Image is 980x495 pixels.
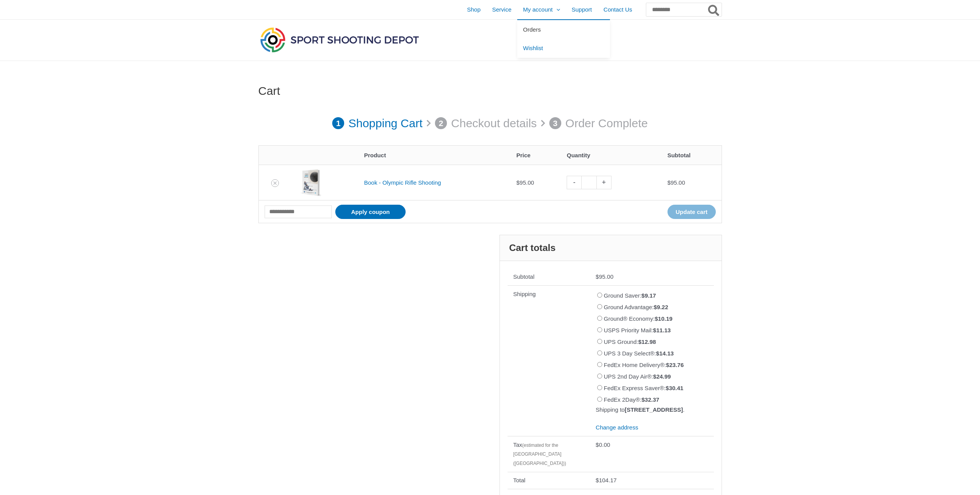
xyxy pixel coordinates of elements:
button: Update cart [667,205,716,219]
bdi: 0.00 [596,441,610,448]
th: Price [511,146,561,165]
label: UPS Ground: [604,338,656,345]
bdi: 95.00 [596,273,613,280]
label: UPS 2nd Day Air®: [604,373,671,380]
span: $ [666,362,669,368]
h1: Cart [258,84,722,98]
p: Checkout details [451,113,537,134]
img: Sport Shooting Depot [258,25,421,54]
label: Ground Advantage: [604,304,668,310]
label: FedEx Express Saver®: [604,385,683,391]
small: (estimated for the [GEOGRAPHIC_DATA] ([GEOGRAPHIC_DATA])) [513,443,566,466]
a: 1 Shopping Cart [332,113,423,134]
span: $ [656,350,659,357]
a: Wishlist [517,39,610,58]
span: $ [653,327,656,333]
a: Orders [517,20,610,39]
span: $ [642,396,645,403]
button: Apply coupon [335,205,406,219]
a: Remove Book - Olympic Rifle Shooting from cart [271,179,279,187]
a: - [567,176,581,189]
th: Shipping [508,285,590,436]
span: $ [596,477,599,483]
span: $ [653,373,656,380]
span: 1 [332,117,345,130]
label: Ground Saver: [604,292,656,299]
label: FedEx Home Delivery®: [604,362,684,368]
span: $ [642,292,645,299]
th: Product [358,146,510,165]
span: 2 [435,117,447,130]
label: Ground® Economy: [604,315,673,322]
label: UPS 3 Day Select®: [604,350,674,357]
input: Product quantity [581,176,596,189]
bdi: 32.37 [642,396,659,403]
bdi: 11.13 [653,327,671,333]
span: Wishlist [523,45,543,51]
h2: Cart totals [500,235,722,261]
bdi: 104.17 [596,477,617,483]
bdi: 12.98 [638,338,656,345]
span: Orders [523,26,541,33]
bdi: 95.00 [667,179,685,186]
img: Book - Olympic Rifle Shooting [297,169,324,196]
a: + [597,176,611,189]
label: USPS Priority Mail: [604,327,671,333]
p: Shopping Cart [348,113,423,134]
th: Quantity [561,146,661,165]
bdi: 9.22 [654,304,668,310]
a: Book - Olympic Rifle Shooting [364,179,441,186]
th: Subtotal [662,146,722,165]
span: $ [596,441,599,448]
span: $ [596,273,599,280]
th: Total [508,472,590,489]
a: 2 Checkout details [435,113,537,134]
span: $ [667,179,671,186]
span: $ [516,179,520,186]
strong: [STREET_ADDRESS] [625,406,683,413]
span: $ [654,304,657,310]
bdi: 24.99 [653,373,671,380]
th: Tax [508,436,590,472]
bdi: 9.17 [642,292,656,299]
bdi: 10.19 [655,315,673,322]
th: Subtotal [508,269,590,286]
p: Shipping to . [596,406,708,414]
bdi: 30.41 [666,385,683,391]
span: $ [655,315,658,322]
span: $ [638,338,641,345]
bdi: 23.76 [666,362,684,368]
span: $ [666,385,669,391]
a: Change address [596,424,638,431]
button: Search [707,3,722,16]
bdi: 95.00 [516,179,534,186]
bdi: 14.13 [656,350,674,357]
label: FedEx 2Day®: [604,396,659,403]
